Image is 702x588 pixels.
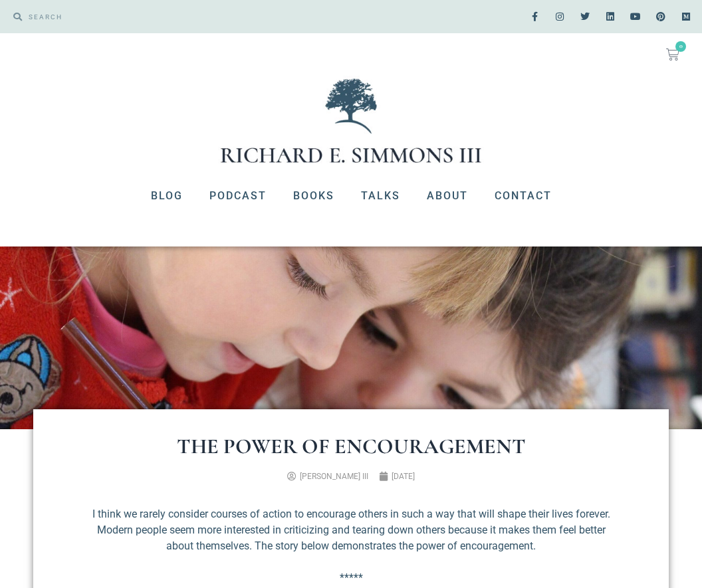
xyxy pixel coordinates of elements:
span: [PERSON_NAME] III [300,472,368,481]
a: Podcast [196,179,280,213]
a: Contact [481,179,565,213]
span: 0 [675,41,686,52]
a: About [413,179,481,213]
input: SEARCH [22,7,344,27]
a: Talks [348,179,413,213]
a: Blog [138,179,196,213]
a: [DATE] [379,470,415,482]
a: Books [280,179,348,213]
h1: The Power of Encouragement [86,436,616,457]
time: [DATE] [392,472,415,481]
a: 0 [650,40,695,69]
p: I think we rarely consider courses of action to encourage others in such a way that will shape th... [86,506,616,554]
